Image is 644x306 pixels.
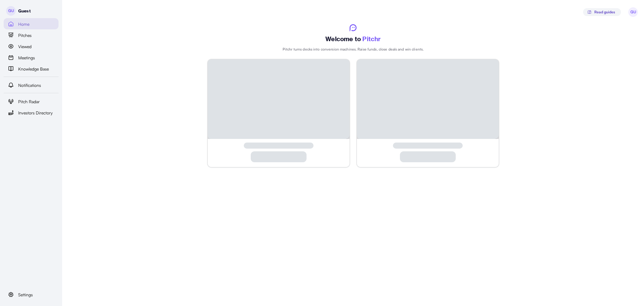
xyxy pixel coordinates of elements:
[350,24,357,31] img: svg%3e
[18,43,32,50] span: Viewed
[587,10,592,15] img: svg%3e
[18,110,53,116] span: Investors Directory
[362,35,381,43] span: Pitchr
[628,7,638,17] span: GU
[594,8,615,16] span: Read guides
[283,47,424,52] p: Pitchr turns decks into conversion machines. Raise funds, close deals and win clients.
[18,8,31,14] p: Guest
[18,98,40,105] span: Pitch Radar
[6,6,16,16] span: GU
[18,54,35,61] span: Meetings
[18,82,41,89] span: Notifications
[18,66,49,72] span: Knowledge Base
[583,8,621,16] button: Read guides
[18,32,32,39] span: Pitches
[325,35,381,43] p: Welcome to
[18,291,33,298] span: Settings
[18,21,29,28] span: Home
